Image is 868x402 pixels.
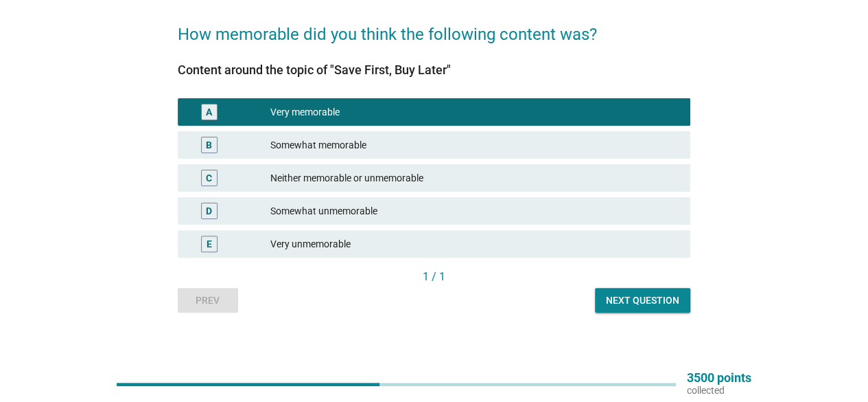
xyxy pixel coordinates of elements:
[206,171,212,186] div: C
[178,8,690,47] h2: How memorable did you think the following content was?
[270,170,679,186] div: Neither memorable or unmemorable
[270,203,679,219] div: Somewhat unmemorable
[178,269,690,285] div: 1 / 1
[687,372,751,384] p: 3500 points
[206,138,212,153] div: B
[687,384,751,397] p: collected
[606,293,679,308] div: Next question
[206,105,212,120] div: A
[270,236,679,252] div: Very unmemorable
[206,204,212,219] div: D
[595,288,690,313] button: Next question
[178,60,690,79] div: Content around the topic of "Save First, Buy Later"
[207,237,212,252] div: E
[270,137,679,153] div: Somewhat memorable
[270,104,679,120] div: Very memorable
